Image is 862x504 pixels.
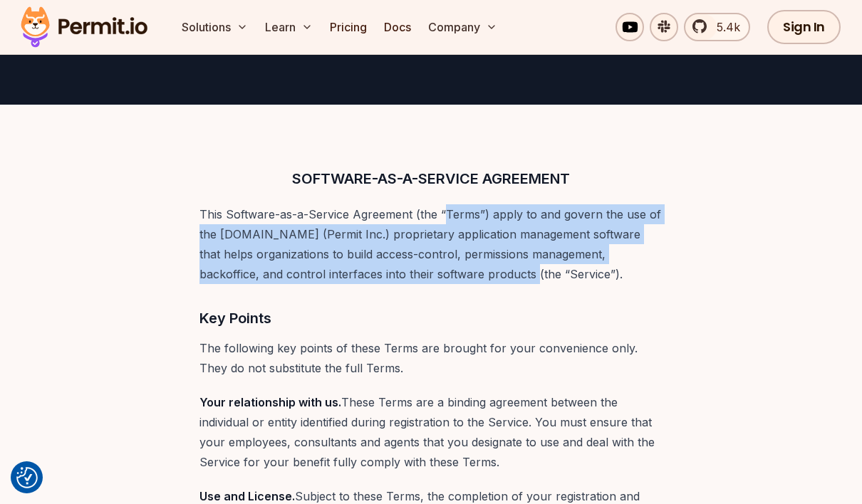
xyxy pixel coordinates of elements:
[767,10,841,44] a: Sign In
[176,13,254,41] button: Solutions
[199,204,663,284] p: This Software-as-a-Service Agreement (the “Terms”) apply to and govern the use of the [DOMAIN_NAM...
[16,467,38,488] img: Revisit consent button
[199,395,341,409] strong: Your relationship with us.
[16,467,38,488] button: Consent Preferences
[199,338,663,378] p: The following key points of these Terms are brought for your convenience only. They do not substi...
[684,13,750,41] a: 5.4k
[259,13,318,41] button: Learn
[199,489,295,503] strong: Use and License.
[199,392,663,472] p: These Terms are a binding agreement between the individual or entity identified during registrati...
[199,307,663,330] h3: Key Points
[14,3,154,51] img: Permit logo
[324,13,373,41] a: Pricing
[708,19,740,36] span: 5.4k
[199,167,663,190] h3: SOFTWARE-AS-A-SERVICE AGREEMENT
[422,13,503,41] button: Company
[378,13,417,41] a: Docs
